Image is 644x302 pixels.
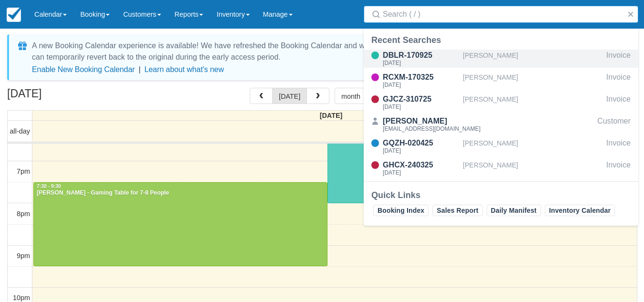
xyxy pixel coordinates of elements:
a: [PERSON_NAME][EMAIL_ADDRESS][DOMAIN_NAME]Customer [364,115,638,134]
a: Learn about what's new [144,65,224,73]
div: Recent Searches [371,34,631,46]
div: [PERSON_NAME] [463,159,603,177]
div: [PERSON_NAME] [383,115,480,127]
div: DBLR-170925 [383,50,459,61]
a: GQZH-020425[DATE][PERSON_NAME]Invoice [364,137,638,156]
div: [PERSON_NAME] [463,94,603,112]
span: 8pm [17,210,30,218]
div: [PERSON_NAME] - Gaming Table for 7-8 People [36,189,325,197]
button: [DATE] [272,88,307,104]
button: Enable New Booking Calendar [32,65,135,74]
div: Invoice [606,137,631,156]
div: [DATE] [383,60,459,66]
a: 7:30 - 9:30[PERSON_NAME] - Gaming Table for 7-8 People [33,182,327,267]
a: GHCX-240325[DATE][PERSON_NAME]Invoice [364,159,638,177]
span: | [139,65,141,73]
div: [PERSON_NAME] [463,72,603,90]
a: Daily Manifest [487,205,541,216]
span: 7pm [17,167,30,175]
span: 7:30 - 9:30 [37,184,61,189]
div: GJCZ-310725 [383,94,459,105]
span: 9pm [17,252,30,260]
div: Invoice [606,50,631,68]
button: month [335,88,367,104]
div: [DATE] [383,170,459,176]
div: Customer [597,115,631,134]
div: [EMAIL_ADDRESS][DOMAIN_NAME] [383,126,480,132]
div: GQZH-020425 [383,137,459,149]
div: [PERSON_NAME] [463,137,603,156]
a: GJCZ-310725[DATE][PERSON_NAME]Invoice [364,94,638,112]
div: [DATE] [383,148,459,154]
div: A new Booking Calendar experience is available! We have refreshed the Booking Calendar and would ... [32,40,625,63]
a: Sales Report [432,205,482,216]
h2: [DATE] [7,88,128,105]
div: Invoice [606,72,631,90]
span: all-day [10,127,30,135]
img: checkfront-main-nav-mini-logo.png [7,8,21,22]
div: GHCX-240325 [383,159,459,171]
span: 10pm [13,294,30,302]
div: RCXM-170325 [383,72,459,83]
div: Invoice [606,159,631,177]
div: [DATE] [383,104,459,110]
div: [DATE] [383,82,459,88]
input: Search ( / ) [383,6,623,23]
a: Inventory Calendar [545,205,615,216]
a: RCXM-170325[DATE][PERSON_NAME]Invoice [364,72,638,90]
a: DBLR-170925[DATE][PERSON_NAME]Invoice [364,50,638,68]
div: [PERSON_NAME] [463,50,603,68]
div: Quick Links [371,189,631,201]
div: Invoice [606,94,631,112]
a: Booking Index [373,205,429,216]
span: [DATE] [320,112,343,119]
